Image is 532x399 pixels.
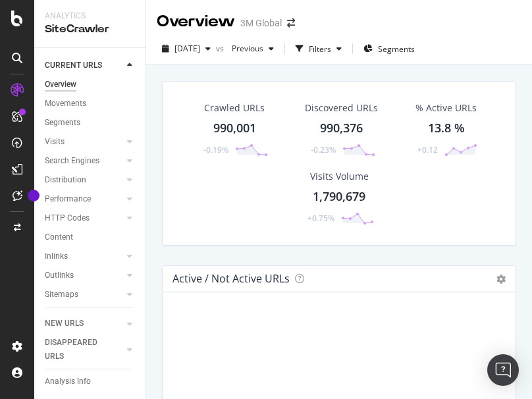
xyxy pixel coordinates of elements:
[45,154,123,168] a: Search Engines
[226,38,279,59] button: Previous
[45,336,111,363] div: DISAPPEARED URLS
[216,43,226,54] span: vs
[378,43,415,55] span: Segments
[45,375,91,388] div: Analysis Info
[45,173,86,187] div: Distribution
[320,120,363,137] div: 990,376
[45,116,136,130] a: Segments
[45,250,123,263] a: Inlinks
[45,192,123,206] a: Performance
[45,288,78,302] div: Sitemaps
[240,16,282,30] div: 3M Global
[45,59,102,72] div: CURRENT URLS
[45,97,86,111] div: Movements
[313,188,365,205] div: 1,790,679
[45,154,99,168] div: Search Engines
[287,18,295,28] div: arrow-right-arrow-left
[45,269,74,282] div: Outlinks
[45,317,123,331] a: NEW URLS
[45,250,68,263] div: Inlinks
[45,211,123,225] a: HTTP Codes
[45,116,80,130] div: Segments
[415,101,477,115] div: % Active URLs
[213,120,256,137] div: 990,001
[45,313,136,327] a: Url Explorer
[45,230,136,244] a: Content
[305,101,378,115] div: Discovered URLs
[174,43,200,54] span: 2025 Sep. 14th
[28,190,40,201] div: Tooltip anchor
[417,144,438,155] div: +0.12
[290,38,347,59] button: Filters
[157,11,235,33] div: Overview
[157,38,216,59] button: [DATE]
[45,230,73,244] div: Content
[173,270,290,288] h4: Active / Not Active URLs
[310,170,369,183] div: Visits Volume
[204,101,265,115] div: Crawled URLs
[309,43,331,55] div: Filters
[45,135,123,149] a: Visits
[45,11,135,22] div: Analytics
[203,144,228,155] div: -0.19%
[45,317,84,331] div: NEW URLS
[358,38,420,59] button: Segments
[428,120,465,137] div: 13.8 %
[496,275,506,284] i: Options
[45,97,136,111] a: Movements
[45,135,65,149] div: Visits
[45,211,90,225] div: HTTP Codes
[45,375,136,388] a: Analysis Info
[45,78,76,92] div: Overview
[45,22,135,37] div: SiteCrawler
[487,354,519,386] div: Open Intercom Messenger
[311,144,336,155] div: -0.23%
[45,59,123,72] a: CURRENT URLS
[45,78,136,92] a: Overview
[45,269,123,282] a: Outlinks
[45,173,123,187] a: Distribution
[226,43,263,54] span: Previous
[307,213,334,224] div: +0.75%
[45,192,91,206] div: Performance
[45,336,123,363] a: DISAPPEARED URLS
[45,313,86,327] div: Url Explorer
[45,288,123,302] a: Sitemaps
